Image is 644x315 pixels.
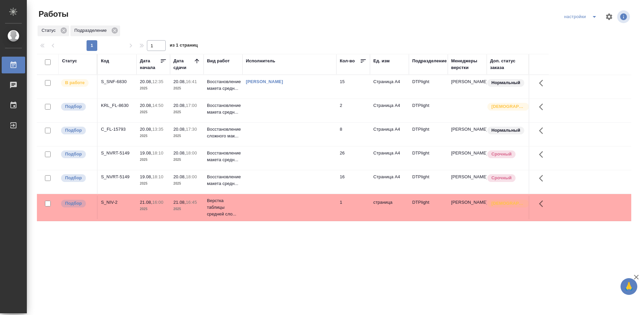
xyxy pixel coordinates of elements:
p: 20.08, [173,79,186,84]
div: S_NVRT-5149 [101,174,133,180]
td: Страница А4 [370,123,409,146]
div: Дата начала [140,58,160,71]
p: Нормальный [491,79,520,86]
td: DTPlight [409,146,448,170]
div: split button [562,11,601,22]
p: 19.08, [140,174,152,179]
p: 12:35 [152,79,163,84]
p: 2025 [140,156,167,163]
p: Восстановление макета средн... [207,78,239,92]
td: 26 [336,146,370,170]
p: 2025 [173,109,200,116]
div: Дата сдачи [173,58,194,71]
div: C_FL-15793 [101,126,133,133]
span: Настроить таблицу [601,9,617,25]
p: 2025 [173,180,200,187]
div: S_NVRT-5149 [101,150,133,156]
p: 20.08, [173,174,186,179]
p: Восстановление макета средн... [207,102,239,116]
td: 16 [336,170,370,194]
p: Подбор [65,175,82,181]
div: Код [101,58,109,64]
div: S_NIV-2 [101,199,133,206]
p: 20.08, [140,79,152,84]
p: 2025 [140,109,167,116]
p: 21.08, [140,200,152,205]
p: 2025 [173,156,200,163]
p: Подбор [65,151,82,157]
p: 2025 [140,206,167,212]
p: 20.08, [173,127,186,132]
p: [PERSON_NAME] [451,126,483,133]
p: 20.08, [140,103,152,108]
div: Ед. изм [373,58,390,64]
p: Нормальный [491,127,520,134]
button: Здесь прячутся важные кнопки [535,75,551,91]
button: Здесь прячутся важные кнопки [535,99,551,115]
div: Статус [38,25,69,36]
p: Подразделение [74,27,109,34]
p: [DEMOGRAPHIC_DATA] [491,200,525,207]
div: Можно подбирать исполнителей [60,150,94,159]
span: из 1 страниц [170,41,198,51]
span: Посмотреть информацию [617,10,631,23]
p: 2025 [173,85,200,92]
p: 17:30 [186,127,197,132]
td: DTPlight [409,196,448,219]
p: 18:00 [186,150,197,155]
p: [PERSON_NAME] [451,78,483,85]
p: 2025 [140,133,167,139]
div: Можно подбирать исполнителей [60,199,94,208]
p: 13:35 [152,127,163,132]
p: 16:00 [152,200,163,205]
div: Подразделение [412,58,447,64]
td: 8 [336,123,370,146]
p: 20.08, [173,103,186,108]
div: Доп. статус заказа [490,58,525,71]
div: Исполнитель [246,58,275,64]
div: Можно подбирать исполнителей [60,174,94,183]
p: 20.08, [173,150,186,155]
td: страница [370,196,409,219]
p: 18:10 [152,150,163,155]
a: [PERSON_NAME] [246,79,283,84]
div: S_SNF-6830 [101,78,133,85]
p: В работе [65,79,85,86]
div: Вид работ [207,58,230,64]
td: DTPlight [409,170,448,194]
span: 🙏 [623,279,635,294]
div: Статус [62,58,77,64]
div: Подразделение [70,25,120,36]
p: [PERSON_NAME] [451,174,483,180]
p: Статус [42,27,58,34]
p: Восстановление сложного мак... [207,126,239,139]
div: KRL_FL-8630 [101,102,133,109]
p: [DEMOGRAPHIC_DATA] [491,103,525,110]
p: 14:50 [152,103,163,108]
p: Восстановление макета средн... [207,150,239,163]
div: Можно подбирать исполнителей [60,126,94,135]
td: 2 [336,99,370,122]
p: 2025 [140,85,167,92]
span: Работы [37,9,68,19]
button: Здесь прячутся важные кнопки [535,146,551,163]
p: Верстка таблицы средней сло... [207,197,239,217]
td: Страница А4 [370,99,409,122]
p: Срочный [491,175,512,181]
p: [PERSON_NAME] [451,150,483,156]
td: Страница А4 [370,75,409,99]
p: Восстановление макета средн... [207,174,239,187]
p: 2025 [173,133,200,139]
button: 🙏 [621,278,637,295]
td: DTPlight [409,99,448,122]
p: 2025 [173,206,200,212]
p: [PERSON_NAME] [451,199,483,206]
p: Срочный [491,151,512,157]
p: Подбор [65,200,82,207]
p: 21.08, [173,200,186,205]
p: 20.08, [140,127,152,132]
td: Страница А4 [370,146,409,170]
p: 18:10 [152,174,163,179]
p: 18:00 [186,174,197,179]
button: Здесь прячутся важные кнопки [535,170,551,186]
